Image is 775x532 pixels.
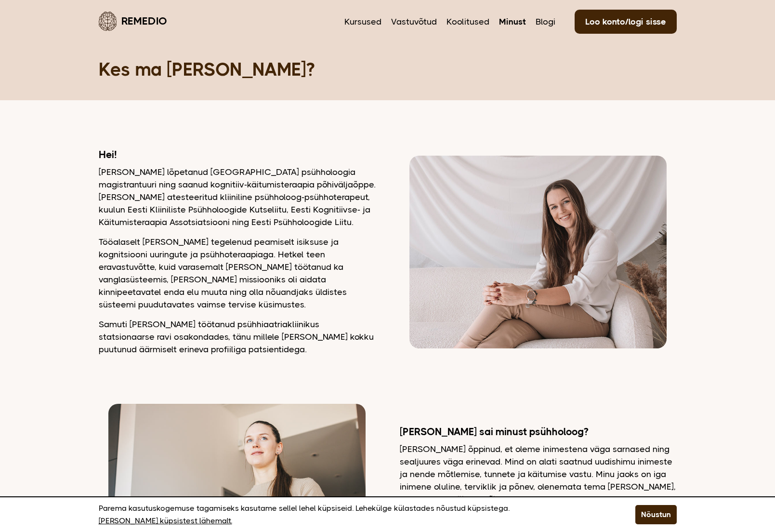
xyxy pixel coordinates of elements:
[635,505,677,524] button: Nõustun
[344,15,381,28] a: Kursused
[400,443,677,505] p: [PERSON_NAME] õppinud, et oleme inimestena väga sarnased ning sealjuures väga erinevad. Mind on a...
[536,15,555,28] a: Blogi
[99,318,376,356] p: Samuti [PERSON_NAME] töötanud psühhiaatriakliinikus statsionaarse ravi osakondades, tänu millele ...
[499,15,526,28] a: Minust
[409,156,666,348] img: Dagmar vaatamas kaamerasse
[575,10,677,34] a: Loo konto/logi sisse
[391,15,437,28] a: Vastuvõtud
[99,515,232,527] a: [PERSON_NAME] küpsistest lähemalt.
[99,58,677,81] h1: Kes ma [PERSON_NAME]?
[99,148,376,161] h2: Hei!
[99,12,117,31] img: Remedio logo
[99,502,611,527] p: Parema kasutuskogemuse tagamiseks kasutame sellel lehel küpsiseid. Lehekülge külastades nõustud k...
[99,10,167,32] a: Remedio
[99,236,376,311] p: Tööalaselt [PERSON_NAME] tegelenud peamiselt isiksuse ja kognitsiooni uuringute ja psühhoteraapia...
[99,166,376,228] p: [PERSON_NAME] lõpetanud [GEOGRAPHIC_DATA] psühholoogia magistrantuuri ning saanud kognitiiv-käitu...
[447,15,489,28] a: Koolitused
[400,426,677,438] h2: [PERSON_NAME] sai minust psühholoog?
